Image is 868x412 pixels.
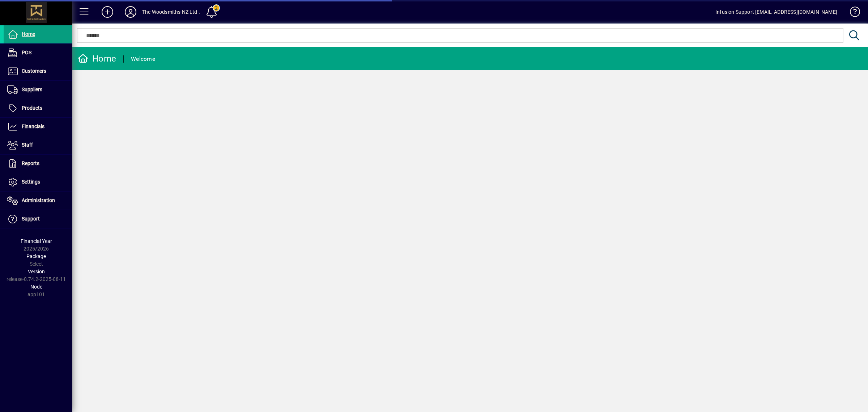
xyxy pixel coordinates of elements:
button: Profile [119,5,142,18]
button: Add [96,5,119,18]
span: Version [28,269,45,274]
span: Support [22,216,40,222]
a: Settings [4,173,72,191]
span: Financial Year [21,238,52,244]
span: Products [22,105,42,111]
span: Suppliers [22,87,42,92]
a: Knowledge Base [844,1,859,25]
div: Welcome [131,53,155,65]
div: The Woodsmiths NZ Ltd . [142,6,200,18]
a: Suppliers [4,81,72,99]
span: Reports [22,160,39,166]
a: Reports [4,155,72,173]
a: POS [4,44,72,62]
span: Administration [22,197,55,203]
a: Financials [4,118,72,136]
span: Node [30,284,42,290]
div: Home [78,53,116,64]
div: Infusion Support [EMAIL_ADDRESS][DOMAIN_NAME] [715,6,837,18]
a: Support [4,210,72,228]
span: Home [22,31,35,37]
a: Staff [4,136,72,154]
span: Settings [22,179,40,185]
span: Package [26,253,46,259]
a: Customers [4,62,72,80]
span: Staff [22,142,33,148]
a: Administration [4,192,72,210]
span: Financials [22,123,44,129]
span: Customers [22,68,46,74]
span: POS [22,50,31,55]
a: Products [4,99,72,117]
